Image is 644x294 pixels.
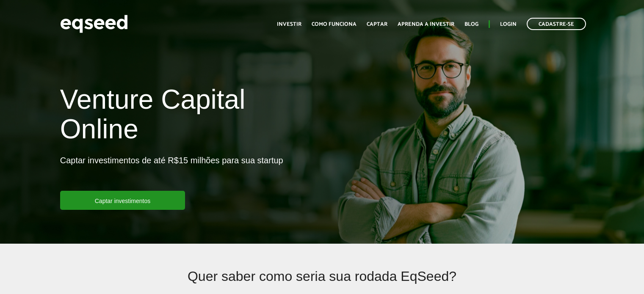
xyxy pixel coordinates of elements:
[367,22,387,27] a: Captar
[464,22,478,27] a: Blog
[500,22,517,27] a: Login
[398,22,454,27] a: Aprenda a investir
[277,22,301,27] a: Investir
[60,155,283,191] p: Captar investimentos de até R$15 milhões para sua startup
[527,18,586,30] a: Cadastre-se
[312,22,357,27] a: Como funciona
[60,85,316,148] h1: Venture Capital Online
[60,13,128,35] img: EqSeed
[60,191,185,210] a: Captar investimentos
